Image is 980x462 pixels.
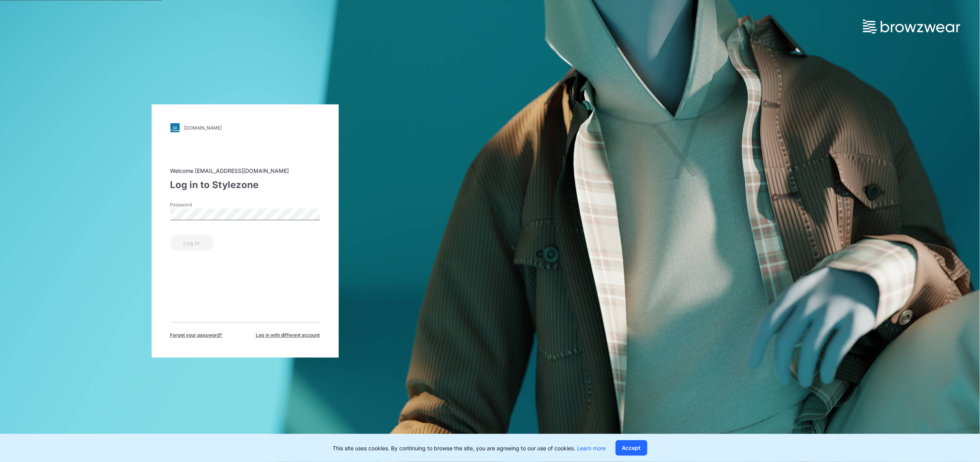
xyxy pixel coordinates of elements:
a: Learn more [577,445,606,451]
span: Forget your password? [170,332,223,339]
button: Accept [616,440,647,456]
div: [DOMAIN_NAME] [184,125,222,131]
p: This site uses cookies. By continuing to browse the site, you are agreeing to our use of cookies. [333,444,606,452]
label: Password [170,202,225,209]
div: Welcome [EMAIL_ADDRESS][DOMAIN_NAME] [170,167,320,175]
div: Log in to Stylezone [170,178,320,192]
span: Log in with different account [256,332,320,339]
a: [DOMAIN_NAME] [170,123,320,133]
img: svg+xml;base64,PHN2ZyB3aWR0aD0iMjgiIGhlaWdodD0iMjgiIHZpZXdCb3g9IjAgMCAyOCAyOCIgZmlsbD0ibm9uZSIgeG... [170,123,180,133]
img: browzwear-logo.73288ffb.svg [863,20,961,34]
